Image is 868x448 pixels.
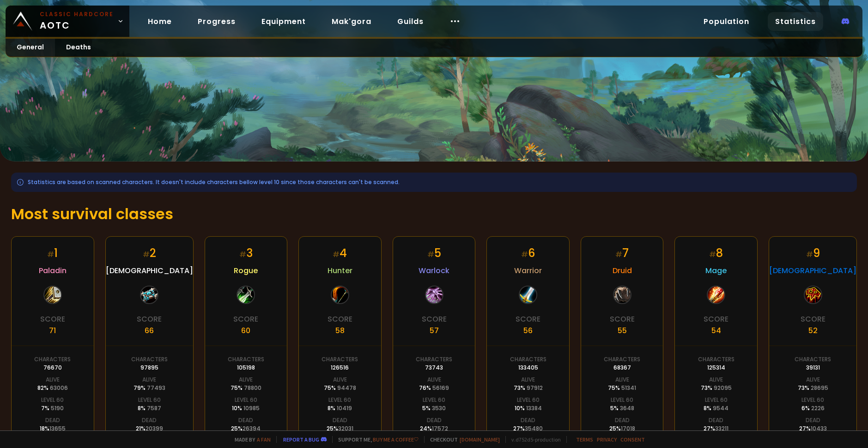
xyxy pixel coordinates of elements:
div: Characters [416,355,452,364]
a: Terms [576,436,593,443]
a: Mak'gora [324,12,379,31]
div: Score [328,313,352,325]
span: 92095 [714,384,732,392]
small: # [143,249,150,260]
div: 2 [143,245,156,261]
span: 13655 [49,424,66,432]
div: Score [516,313,540,325]
div: 10 % [515,404,542,412]
a: Guilds [390,12,431,31]
div: 9 [806,245,820,261]
div: 8 % [138,404,161,412]
a: Population [696,12,757,31]
div: 25 % [231,424,261,433]
span: 3530 [432,404,446,412]
div: Alive [806,376,820,384]
div: 5 % [610,404,634,412]
div: 56 [523,325,533,336]
div: 66 [145,325,154,336]
div: Level 60 [41,396,64,404]
span: Checkout [424,436,500,443]
span: Druid [613,265,632,276]
span: 28695 [811,384,828,392]
div: Alive [427,376,441,384]
div: Dead [333,416,347,424]
div: Score [422,313,447,325]
div: Score [137,313,162,325]
div: 126516 [331,364,349,372]
a: Home [140,12,179,31]
span: 63006 [50,384,68,392]
a: Statistics [768,12,823,31]
span: v. d752d5 - production [505,436,561,443]
small: # [709,249,716,260]
div: 54 [711,325,721,336]
span: Warlock [419,265,449,276]
div: 25 % [609,424,635,433]
div: Alive [521,376,535,384]
span: 10433 [811,424,827,432]
div: Level 60 [705,396,728,404]
div: Characters [34,355,71,364]
a: Equipment [254,12,313,31]
small: # [47,249,54,260]
div: Score [233,313,258,325]
div: 75 % [231,384,261,392]
span: 51341 [621,384,636,392]
div: 27 % [704,424,728,433]
span: 33211 [715,424,728,432]
div: 71 [49,325,56,336]
span: 5190 [51,404,64,412]
div: 75 % [608,384,636,392]
span: [DEMOGRAPHIC_DATA] [106,265,193,276]
div: 6 % [801,404,825,412]
small: # [239,249,246,260]
div: 6 [521,245,535,261]
div: Level 60 [801,396,824,404]
span: 56169 [432,384,449,392]
a: Classic HardcoreAOTC [6,6,129,37]
div: 18 % [40,424,66,433]
div: 1 [47,245,58,261]
div: Characters [510,355,546,364]
span: 94478 [337,384,356,392]
div: 7 [615,245,629,261]
div: 24 % [420,424,448,433]
div: 52 [808,325,818,336]
div: Characters [322,355,358,364]
a: Consent [620,436,645,443]
small: # [806,249,813,260]
div: Dead [521,416,535,424]
a: Privacy [597,436,617,443]
span: 17018 [621,424,635,432]
div: 68367 [613,364,631,372]
div: Alive [709,376,723,384]
div: Score [801,313,826,325]
div: 39131 [806,364,820,372]
div: Score [704,313,728,325]
div: Score [40,313,65,325]
span: Support me, [332,436,419,443]
span: 20399 [146,424,163,432]
div: Characters [604,355,640,364]
div: Characters [795,355,831,364]
div: 8 % [328,404,352,412]
span: 7587 [147,404,161,412]
a: Progress [190,12,243,31]
div: Dead [615,416,630,424]
div: 10 % [232,404,260,412]
span: Warrior [514,265,542,276]
div: Dead [709,416,723,424]
div: 73 % [514,384,543,392]
div: 7 % [41,404,64,412]
div: Characters [131,355,168,364]
span: 78800 [244,384,261,392]
div: 76670 [43,364,62,372]
div: 27 % [799,424,827,433]
div: Level 60 [517,396,540,404]
span: 3648 [620,404,634,412]
div: 25 % [327,424,353,433]
div: 4 [333,245,347,261]
a: Report a bug [283,436,319,443]
div: 3 [239,245,253,261]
